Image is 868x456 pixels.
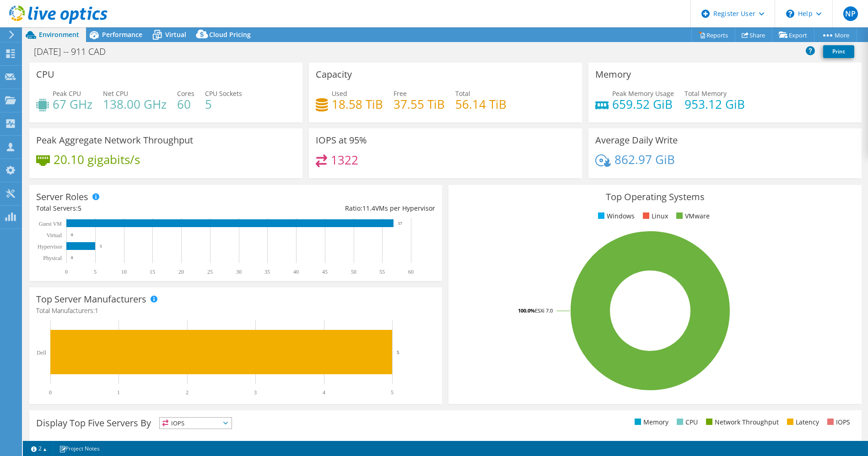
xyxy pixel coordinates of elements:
span: NP [843,6,858,21]
span: 1 [95,306,98,315]
li: Network Throughput [704,417,779,427]
li: Linux [641,211,668,221]
tspan: ESXi 7.0 [535,307,553,314]
text: Dell [37,350,46,356]
span: Free [394,89,407,98]
h3: Top Operating Systems [455,192,854,202]
text: 30 [236,269,242,275]
li: CPU [674,417,698,427]
h4: 67 GHz [53,99,92,109]
span: Peak CPU [53,89,81,98]
text: 50 [351,269,356,275]
text: 45 [322,269,328,275]
text: 20 [178,269,184,275]
span: 5 [78,204,81,212]
a: Print [823,45,854,58]
text: 40 [293,269,299,275]
text: 55 [379,269,385,275]
h4: Total Manufacturers: [36,306,435,316]
h4: 20.10 gigabits/s [54,154,140,164]
text: 15 [150,269,155,275]
span: Total [455,89,470,98]
text: Physical [43,255,62,261]
h4: 862.97 GiB [615,154,675,164]
h3: Memory [595,69,631,80]
li: Memory [632,417,669,427]
h3: Server Roles [36,192,88,202]
text: Hypervisor [38,244,62,250]
text: 57 [398,221,403,226]
text: 1 [117,389,120,396]
text: 3 [254,389,257,396]
span: Peak Memory Usage [612,89,674,98]
span: Cloud Pricing [209,30,251,39]
span: IOPS [160,418,232,429]
h3: Average Daily Write [595,135,678,145]
text: 5 [100,244,102,249]
h4: 138.00 GHz [103,99,167,109]
text: 2 [186,389,189,396]
text: 0 [65,269,68,275]
text: 35 [264,269,270,275]
a: Reports [691,28,735,42]
a: Project Notes [53,443,106,454]
li: Windows [596,211,635,221]
text: 5 [397,350,399,355]
h4: 18.58 TiB [332,99,383,109]
span: Virtual [165,30,186,39]
span: Environment [39,30,79,39]
span: Total Memory [685,89,727,98]
span: Cores [177,89,194,98]
text: Guest VM [39,221,62,227]
span: Performance [102,30,142,39]
tspan: 100.0% [518,307,535,314]
div: Total Servers: [36,203,236,213]
li: VMware [674,211,710,221]
li: IOPS [825,417,850,427]
h3: Peak Aggregate Network Throughput [36,135,193,145]
a: More [814,28,857,42]
h4: 37.55 TiB [394,99,445,109]
svg: \n [786,10,794,18]
span: Net CPU [103,89,128,98]
div: Ratio: VMs per Hypervisor [236,203,435,213]
text: 5 [94,269,97,275]
text: 0 [71,255,73,260]
h1: [DATE] -- 911 CAD [30,47,120,57]
text: 5 [391,389,394,396]
h4: 56.14 TiB [455,99,507,109]
text: 10 [121,269,127,275]
h3: CPU [36,69,54,80]
h3: Top Server Manufacturers [36,294,146,304]
text: Virtual [47,232,62,239]
li: Latency [785,417,819,427]
text: 0 [71,233,73,237]
text: 60 [408,269,414,275]
text: 0 [49,389,52,396]
span: 11.4 [362,204,375,212]
h4: 659.52 GiB [612,99,674,109]
span: Used [332,89,347,98]
h4: 953.12 GiB [685,99,745,109]
h4: 60 [177,99,194,109]
a: 2 [25,443,53,454]
h3: IOPS at 95% [316,135,367,145]
a: Export [772,28,814,42]
span: CPU Sockets [205,89,242,98]
text: 4 [323,389,325,396]
text: 25 [207,269,213,275]
h4: 1322 [331,155,358,165]
h3: Capacity [316,69,352,80]
a: Share [735,28,772,42]
h4: 5 [205,99,242,109]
